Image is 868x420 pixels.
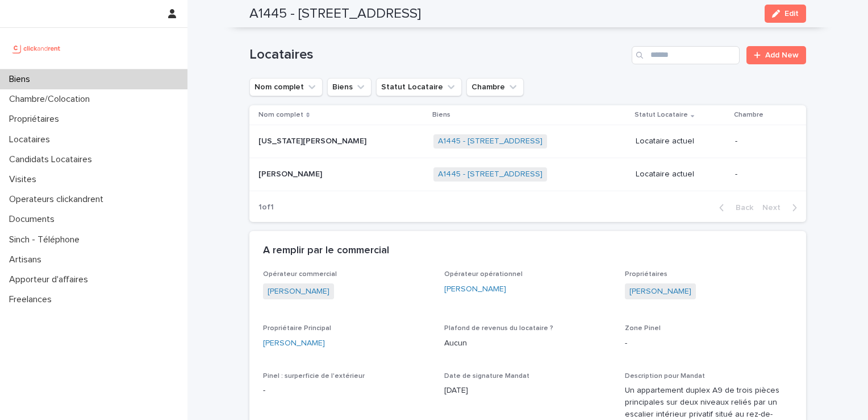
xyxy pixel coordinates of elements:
span: Edit [784,10,799,18]
tr: [PERSON_NAME][PERSON_NAME] A1445 - [STREET_ADDRESS] Locataire actuel- [249,158,806,191]
span: Propriétaire Principal [263,325,331,332]
span: Date de signature Mandat [444,373,529,380]
p: Propriétaires [5,114,68,125]
a: [PERSON_NAME] [629,286,691,298]
a: [PERSON_NAME] [263,337,325,349]
span: Description pour Mandat [625,373,705,380]
p: Documents [5,214,64,225]
button: Next [758,203,806,213]
button: Edit [765,5,806,23]
p: Aucun [444,337,612,349]
span: Next [762,204,787,212]
a: Add New [746,46,806,64]
span: Plafond de revenus du locataire ? [444,325,553,332]
p: Operateurs clickandrent [5,194,112,205]
a: [PERSON_NAME] [268,286,329,298]
button: Back [710,203,758,213]
a: A1445 - [STREET_ADDRESS] [438,137,542,146]
p: Biens [432,109,450,121]
button: Nom complet [249,78,323,96]
span: Zone Pinel [625,325,661,332]
button: Statut Locataire [376,78,462,96]
span: Add New [765,51,799,59]
tr: [US_STATE][PERSON_NAME][US_STATE][PERSON_NAME] A1445 - [STREET_ADDRESS] Locataire actuel- [249,125,806,158]
p: - [625,337,792,349]
p: Locataires [5,134,59,145]
h1: Locataires [249,47,627,63]
h2: A1445 - [STREET_ADDRESS] [249,6,421,22]
p: Locataire actuel [636,170,727,179]
span: Opérateur opérationnel [444,271,523,278]
p: Apporteur d'affaires [5,274,97,285]
p: [US_STATE][PERSON_NAME] [258,134,369,146]
p: Statut Locataire [635,109,688,121]
p: Locataire actuel [636,137,727,146]
a: [PERSON_NAME] [444,283,506,295]
span: Opérateur commercial [263,271,337,278]
h2: A remplir par le commercial [263,245,389,257]
p: Candidats Locataires [5,154,101,165]
span: Back [729,204,753,212]
span: Pinel : surperficie de l'extérieur [263,373,365,380]
img: UCB0brd3T0yccxBKYDjQ [9,37,64,60]
p: Visites [5,174,45,185]
p: [PERSON_NAME] [258,167,324,179]
p: Nom complet [258,109,303,121]
button: Biens [327,78,372,96]
p: - [735,137,788,146]
p: 1 of 1 [249,193,283,221]
button: Chambre [466,78,524,96]
p: Freelances [5,294,61,305]
p: Biens [5,74,39,85]
p: Chambre/Colocation [5,94,99,105]
p: - [735,170,788,179]
a: A1445 - [STREET_ADDRESS] [438,170,542,179]
p: Chambre [734,109,763,121]
p: [DATE] [444,385,612,397]
p: Sinch - Téléphone [5,234,89,245]
p: Artisans [5,254,51,265]
span: Propriétaires [625,271,667,278]
p: - [263,385,431,397]
input: Search [632,46,740,64]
